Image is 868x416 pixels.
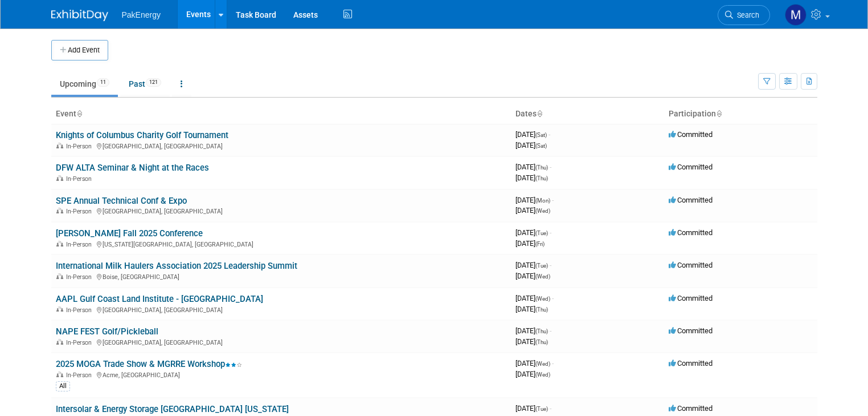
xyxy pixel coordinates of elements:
img: In-Person Event [56,208,63,213]
span: Committed [669,228,713,237]
span: (Tue) [535,230,548,236]
a: Sort by Event Name [76,109,82,118]
div: [GEOGRAPHIC_DATA], [GEOGRAPHIC_DATA] [56,337,506,346]
span: [DATE] [515,228,551,237]
span: In-Person [66,339,95,346]
img: ExhibitDay [51,10,108,21]
span: - [552,294,554,302]
a: 2025 MOGA Trade Show & MGRRE Workshop [56,359,242,369]
span: 121 [146,78,161,87]
div: [GEOGRAPHIC_DATA], [GEOGRAPHIC_DATA] [56,305,506,314]
span: (Wed) [535,296,550,302]
span: Committed [669,163,713,171]
span: - [548,130,550,139]
span: [DATE] [515,359,554,367]
a: Intersolar & Energy Storage [GEOGRAPHIC_DATA] [US_STATE] [56,404,289,414]
a: [PERSON_NAME] Fall 2025 Conference [56,228,203,239]
span: In-Person [66,175,95,183]
img: In-Person Event [56,339,63,345]
span: [DATE] [515,261,551,269]
span: (Thu) [535,175,548,181]
span: (Thu) [535,306,548,313]
th: Participation [664,104,817,124]
span: In-Person [66,306,95,314]
a: DFW ALTA Seminar & Night at the Races [56,163,209,173]
span: - [550,261,551,269]
div: [GEOGRAPHIC_DATA], [GEOGRAPHIC_DATA] [56,141,506,150]
span: (Thu) [535,164,548,171]
div: [US_STATE][GEOGRAPHIC_DATA], [GEOGRAPHIC_DATA] [56,239,506,248]
span: [DATE] [515,206,550,215]
span: (Thu) [535,328,548,334]
span: [DATE] [515,239,544,248]
span: In-Person [66,273,95,281]
span: (Sat) [535,132,547,138]
span: Committed [669,196,713,204]
span: - [552,196,554,204]
span: (Wed) [535,371,550,378]
span: Committed [669,130,713,139]
span: [DATE] [515,173,548,182]
span: - [550,163,551,171]
span: [DATE] [515,163,551,171]
span: Committed [669,404,713,413]
img: In-Person Event [56,175,63,181]
div: Acme, [GEOGRAPHIC_DATA] [56,370,506,379]
img: In-Person Event [56,306,63,312]
span: [DATE] [515,196,554,204]
img: In-Person Event [56,273,63,279]
span: [DATE] [515,305,548,313]
span: [DATE] [515,272,550,280]
span: 11 [97,78,109,87]
span: Committed [669,326,713,335]
a: Upcoming11 [51,73,118,95]
span: (Wed) [535,361,550,367]
span: (Tue) [535,262,548,269]
a: Sort by Start Date [537,109,542,118]
span: [DATE] [515,370,550,378]
button: Add Event [51,40,108,60]
span: [DATE] [515,326,551,335]
div: Boise, [GEOGRAPHIC_DATA] [56,272,506,281]
span: PakEnergy [122,10,161,19]
a: Knights of Columbus Charity Golf Tournament [56,130,228,140]
span: Committed [669,294,713,302]
span: Committed [669,261,713,269]
span: (Wed) [535,208,550,214]
span: - [550,228,551,237]
img: In-Person Event [56,143,63,148]
span: In-Person [66,241,95,248]
span: (Wed) [535,273,550,280]
span: In-Person [66,371,95,379]
a: NAPE FEST Golf/Pickleball [56,326,158,337]
img: Mary Walker [785,4,806,26]
span: - [552,359,554,367]
a: Search [718,5,770,25]
span: Search [733,11,759,19]
span: - [550,326,551,335]
span: In-Person [66,208,95,215]
a: International Milk Haulers Association 2025 Leadership Summit [56,261,297,271]
span: Committed [669,359,713,367]
span: (Thu) [535,339,548,345]
span: [DATE] [515,337,548,346]
span: [DATE] [515,141,547,150]
a: Sort by Participation Type [716,109,722,118]
img: In-Person Event [56,241,63,247]
span: [DATE] [515,130,550,139]
a: Past121 [120,73,170,95]
a: AAPL Gulf Coast Land Institute - [GEOGRAPHIC_DATA] [56,294,263,304]
span: In-Person [66,143,95,150]
div: All [56,381,70,391]
span: [DATE] [515,294,554,302]
a: SPE Annual Technical Conf & Expo [56,196,187,206]
img: In-Person Event [56,371,63,377]
th: Event [51,104,511,124]
span: (Fri) [535,241,544,247]
span: (Sat) [535,143,547,149]
div: [GEOGRAPHIC_DATA], [GEOGRAPHIC_DATA] [56,206,506,215]
span: [DATE] [515,404,551,413]
th: Dates [511,104,664,124]
span: - [550,404,551,413]
span: (Tue) [535,406,548,412]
